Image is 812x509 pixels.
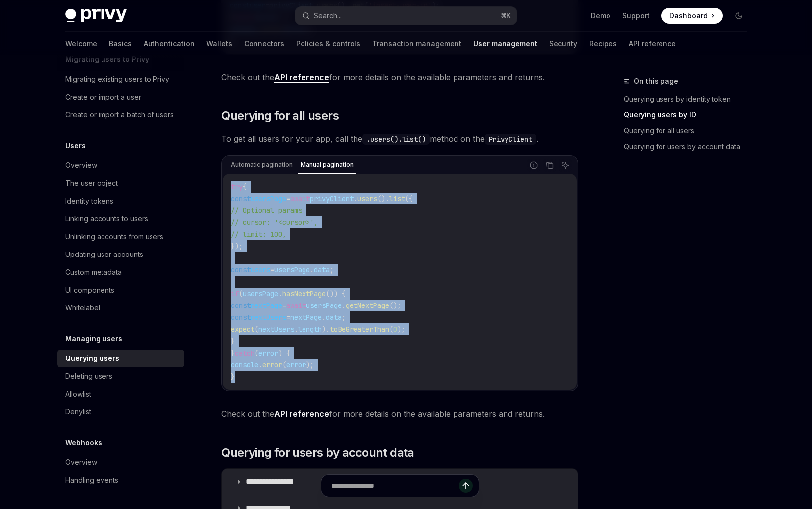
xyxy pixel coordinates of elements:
span: ; [342,313,346,322]
span: list [389,194,405,203]
a: API reference [274,72,329,83]
div: Manual pagination [298,159,356,171]
span: . [278,289,282,298]
div: Automatic pagination [228,159,296,171]
div: Identity tokens [65,195,113,207]
span: const [231,194,251,203]
span: usersPage [251,194,286,203]
span: ). [322,325,330,334]
button: Search...⌘K [295,7,517,25]
span: nextPage [290,313,322,322]
a: Querying for users by account data [624,139,755,154]
a: Allowlist [57,385,184,403]
a: Create or import a batch of users [57,106,184,124]
span: hasNextPage [282,289,326,298]
span: getNextPage [346,301,389,310]
span: ( [254,349,258,357]
span: const [231,265,251,274]
span: ; [330,265,334,274]
div: Allowlist [65,388,91,400]
div: Migrating existing users to Privy [65,73,169,85]
button: Report incorrect code [527,159,540,172]
a: UI components [57,281,184,299]
a: Handling events [57,471,184,489]
span: }); [231,242,243,251]
a: Welcome [65,32,97,55]
a: Authentication [144,32,195,55]
a: Querying users by identity token [624,91,755,107]
span: Dashboard [669,11,708,21]
span: if [231,289,239,298]
a: Connectors [244,32,284,55]
img: dark logo [65,9,127,23]
a: Overview [57,156,184,174]
a: Querying for all users [624,123,755,139]
span: ( [389,325,393,334]
div: Overview [65,457,97,468]
a: Transaction management [372,32,461,55]
span: const [231,313,251,322]
span: await [286,301,306,310]
a: Security [549,32,577,55]
span: (). [377,194,389,203]
span: ( [254,325,258,334]
span: try [231,182,243,191]
span: } [231,349,235,357]
div: Updating user accounts [65,249,143,260]
a: Overview [57,454,184,471]
a: The user object [57,174,184,192]
a: Custom metadata [57,263,184,281]
span: users [251,265,270,274]
div: Deleting users [65,370,112,382]
span: Querying for all users [221,108,339,124]
a: Create or import a user [57,88,184,106]
a: Identity tokens [57,192,184,210]
span: error [258,349,278,357]
span: } [231,372,235,381]
div: Custom metadata [65,266,122,278]
a: Querying users [57,350,184,367]
a: API reference [274,409,329,419]
span: nextUsers [258,325,294,334]
button: Send message [459,479,473,493]
span: ); [397,325,405,334]
a: API reference [629,32,676,55]
a: Wallets [206,32,232,55]
span: ( [239,289,243,298]
span: { [243,182,247,191]
div: Denylist [65,406,91,418]
code: .users().list() [362,134,430,145]
span: users [357,194,377,203]
a: Support [622,11,650,21]
a: Recipes [589,32,617,55]
span: Check out the for more details on the available parameters and returns. [221,407,578,421]
div: Create or import a batch of users [65,109,174,121]
a: User management [473,32,537,55]
div: Handling events [65,474,118,486]
h5: Users [65,140,86,152]
span: const [231,301,251,310]
div: Unlinking accounts from users [65,231,163,243]
h5: Webhooks [65,437,102,449]
div: Linking accounts to users [65,213,148,225]
span: privyClient [310,194,354,203]
button: Ask AI [559,159,572,172]
span: data [314,265,330,274]
a: Migrating existing users to Privy [57,70,184,88]
a: Denylist [57,403,184,421]
div: UI components [65,284,114,296]
span: . [258,360,262,369]
span: ({ [405,194,413,203]
a: Basics [109,32,132,55]
span: error [262,360,282,369]
span: usersPage [274,265,310,274]
span: // limit: 100, [231,230,286,239]
span: (); [389,301,401,310]
a: Linking accounts to users [57,210,184,228]
span: usersPage [243,289,278,298]
div: Querying users [65,353,119,364]
a: Demo [591,11,610,21]
div: The user object [65,177,118,189]
span: usersPage [306,301,342,310]
span: // Optional params [231,206,302,215]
